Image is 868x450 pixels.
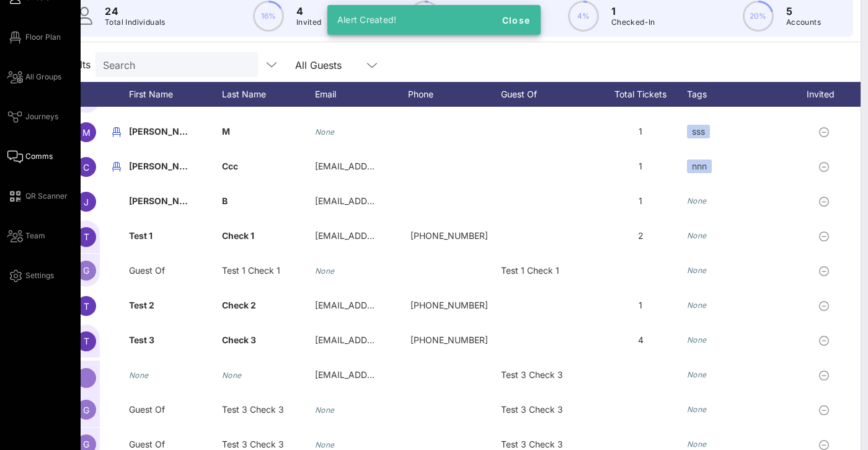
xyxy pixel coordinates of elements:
[25,230,45,241] span: Team
[315,230,464,241] span: [EMAIL_ADDRESS][DOMAIN_NAME]
[315,82,408,107] div: Email
[687,125,710,138] div: sss
[129,265,165,276] span: Guest Of
[222,230,254,241] span: Check 1
[129,404,165,415] span: Guest Of
[687,266,707,275] i: None
[594,184,687,218] div: 1
[82,127,91,138] span: M
[105,4,166,19] p: 24
[315,440,335,449] i: None
[222,126,230,137] span: M
[410,230,488,241] span: +12243238312
[129,300,154,310] span: Test 2
[7,189,68,204] a: QR Scanner
[25,191,68,202] span: QR Scanner
[296,4,322,19] p: 4
[496,9,536,31] button: Close
[129,371,149,380] i: None
[594,218,687,253] div: 2
[501,253,594,288] div: Test 1 Check 1
[453,4,480,19] p: 1
[25,111,58,122] span: Journeys
[222,82,315,107] div: Last Name
[501,392,594,427] div: Test 3 Check 3
[296,16,322,29] p: Invited
[295,60,342,71] div: All Guests
[315,127,335,137] i: None
[687,231,707,240] i: None
[594,149,687,184] div: 1
[594,288,687,323] div: 1
[84,301,89,312] span: T
[222,161,238,171] span: Ccc
[222,300,256,310] span: Check 2
[288,52,387,77] div: All Guests
[83,162,89,173] span: C
[83,439,89,449] span: G
[594,114,687,149] div: 1
[410,300,488,310] span: +12029674478
[83,265,89,276] span: G
[129,161,202,171] span: [PERSON_NAME]
[25,151,53,162] span: Comms
[611,4,655,19] p: 1
[501,82,594,107] div: Guest Of
[222,196,228,206] span: B
[129,335,154,345] span: Test 3
[792,82,861,107] div: Invited
[129,82,222,107] div: First Name
[687,439,707,449] i: None
[84,232,89,242] span: T
[7,228,45,243] a: Team
[7,149,53,164] a: Comms
[7,268,54,283] a: Settings
[25,270,54,281] span: Settings
[129,230,153,241] span: Test 1
[337,14,397,25] span: Alert Created!
[222,439,284,449] span: Test 3 Check 3
[7,109,58,124] a: Journeys
[687,82,792,107] div: Tags
[315,335,464,345] span: [EMAIL_ADDRESS][DOMAIN_NAME]
[687,335,707,344] i: None
[594,82,687,107] div: Total Tickets
[786,16,821,29] p: Accounts
[315,161,464,171] span: [EMAIL_ADDRESS][DOMAIN_NAME]
[315,369,464,380] span: [EMAIL_ADDRESS][DOMAIN_NAME]
[687,405,707,414] i: None
[786,4,821,19] p: 5
[501,15,531,25] span: Close
[687,370,707,379] i: None
[129,196,202,206] span: [PERSON_NAME]
[84,197,89,207] span: J
[687,196,707,205] i: None
[611,16,655,29] p: Checked-In
[129,126,202,137] span: [PERSON_NAME]
[222,371,242,380] i: None
[7,70,61,84] a: All Groups
[7,30,61,45] a: Floor Plan
[408,82,501,107] div: Phone
[315,196,464,206] span: [EMAIL_ADDRESS][DOMAIN_NAME]
[25,71,61,83] span: All Groups
[129,439,165,449] span: Guest Of
[687,160,712,173] div: nnn
[84,336,89,346] span: T
[501,358,594,392] div: Test 3 Check 3
[315,300,464,310] span: [EMAIL_ADDRESS][DOMAIN_NAME]
[105,16,166,29] p: Total Individuals
[222,404,284,415] span: Test 3 Check 3
[410,335,488,345] span: +12014222656
[687,300,707,310] i: None
[594,323,687,358] div: 4
[222,335,256,345] span: Check 3
[315,405,335,415] i: None
[222,265,280,276] span: Test 1 Check 1
[83,405,89,415] span: G
[315,266,335,276] i: None
[25,32,61,43] span: Floor Plan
